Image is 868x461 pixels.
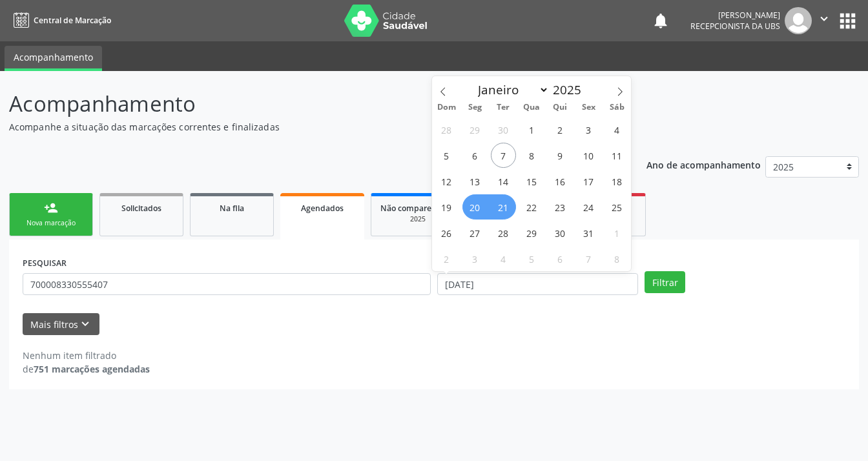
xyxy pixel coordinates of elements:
[5,46,102,71] a: Acompanhamento
[78,317,92,331] i: keyboard_arrow_down
[548,246,573,271] span: Novembro 6, 2025
[604,169,630,194] span: Outubro 18, 2025
[576,220,601,245] span: Outubro 31, 2025
[472,81,550,99] select: Month
[434,169,459,194] span: Outubro 12, 2025
[690,21,780,32] span: Recepcionista da UBS
[23,273,431,295] input: Nome, CNS
[604,117,630,142] span: Outubro 4, 2025
[462,143,488,168] span: Outubro 6, 2025
[645,271,685,293] button: Filtrar
[574,103,603,112] span: Sex
[432,103,460,112] span: Dom
[434,143,459,168] span: Outubro 5, 2025
[652,12,670,30] button: notifications
[460,103,489,112] span: Seg
[23,349,150,362] div: Nenhum item filtrado
[491,169,516,194] span: Outubro 14, 2025
[519,117,544,142] span: Outubro 1, 2025
[489,103,517,112] span: Ter
[462,117,488,142] span: Setembro 29, 2025
[549,81,592,98] input: Year
[380,203,455,214] span: Não compareceram
[491,246,516,271] span: Novembro 4, 2025
[380,214,455,224] div: 2025
[646,156,761,172] p: Ano de acompanhamento
[220,203,244,214] span: Na fila
[546,103,574,112] span: Qui
[9,120,604,134] p: Acompanhe a situação das marcações correntes e finalizadas
[548,143,573,168] span: Outubro 9, 2025
[576,246,601,271] span: Novembro 7, 2025
[576,143,601,168] span: Outubro 10, 2025
[576,194,601,220] span: Outubro 24, 2025
[19,218,83,228] div: Nova marcação
[785,7,812,34] img: img
[517,103,546,112] span: Qua
[23,253,67,273] label: PESQUISAR
[491,220,516,245] span: Outubro 28, 2025
[34,15,111,26] span: Central de Marcação
[491,194,516,220] span: Outubro 21, 2025
[548,220,573,245] span: Outubro 30, 2025
[604,246,630,271] span: Novembro 8, 2025
[604,143,630,168] span: Outubro 11, 2025
[519,246,544,271] span: Novembro 5, 2025
[9,88,604,120] p: Acompanhamento
[9,10,111,31] a: Central de Marcação
[462,169,488,194] span: Outubro 13, 2025
[491,143,516,168] span: Outubro 7, 2025
[604,220,630,245] span: Novembro 1, 2025
[462,246,488,271] span: Novembro 3, 2025
[434,220,459,245] span: Outubro 26, 2025
[576,117,601,142] span: Outubro 3, 2025
[548,117,573,142] span: Outubro 2, 2025
[519,169,544,194] span: Outubro 15, 2025
[23,313,99,336] button: Mais filtroskeyboard_arrow_down
[437,273,638,295] input: Selecione um intervalo
[301,203,344,214] span: Agendados
[604,194,630,220] span: Outubro 25, 2025
[462,194,488,220] span: Outubro 20, 2025
[519,194,544,220] span: Outubro 22, 2025
[34,363,150,375] strong: 751 marcações agendadas
[548,194,573,220] span: Outubro 23, 2025
[434,117,459,142] span: Setembro 28, 2025
[23,362,150,376] div: de
[434,194,459,220] span: Outubro 19, 2025
[121,203,161,214] span: Solicitados
[44,201,58,215] div: person_add
[576,169,601,194] span: Outubro 17, 2025
[603,103,631,112] span: Sáb
[812,7,836,34] button: 
[519,220,544,245] span: Outubro 29, 2025
[817,12,831,26] i: 
[548,169,573,194] span: Outubro 16, 2025
[836,10,859,32] button: apps
[434,246,459,271] span: Novembro 2, 2025
[491,117,516,142] span: Setembro 30, 2025
[462,220,488,245] span: Outubro 27, 2025
[519,143,544,168] span: Outubro 8, 2025
[690,10,780,21] div: [PERSON_NAME]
